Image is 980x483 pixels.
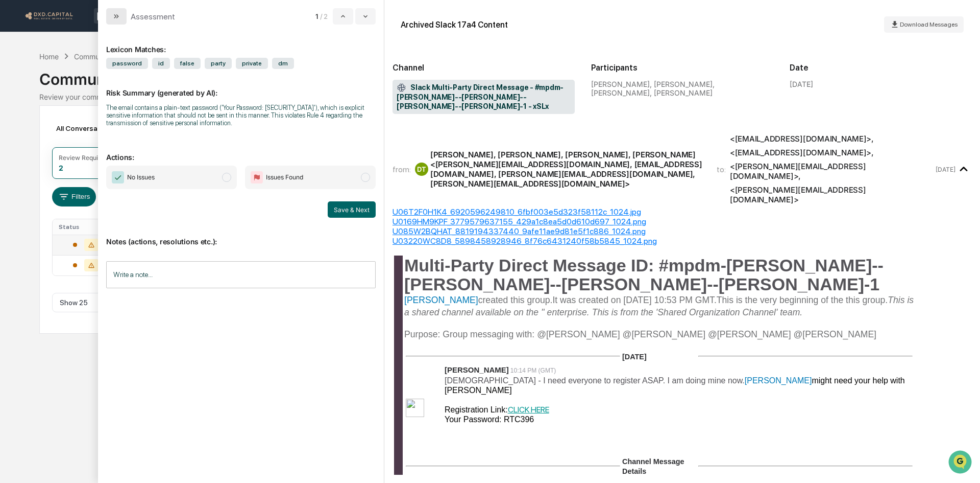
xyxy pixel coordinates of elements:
span: Download Messages [900,21,958,28]
div: U06T2F0H1K4_6920596249810_6fbf003e5d323f58112c_1024.jpg [393,207,972,217]
h2: Participants [591,63,773,73]
a: CLICK HERE [508,405,549,415]
span: created this group. [478,295,553,305]
div: DT [415,163,428,176]
div: Start new chat [35,78,167,88]
span: [DEMOGRAPHIC_DATA] - I need everyone to register ASAP. I am doing mine now. [445,376,745,385]
p: How can we help? [10,21,186,38]
div: Review Required [59,154,108,162]
div: Communications Archive [74,52,157,61]
span: Preclearance [20,129,66,139]
span: Attestations [84,129,127,139]
div: Communications Archive [39,62,941,88]
time: Thursday, September 11, 2025 at 1:35:32 AM [936,166,955,173]
span: [DATE] [622,353,647,361]
span: password [106,58,148,69]
div: U03220WC8D8_5898458928946_8f76c6431240f58b5845_1024.png [393,236,972,246]
img: 1746055101610-c473b297-6a78-478c-a979-82029cc54cd1 [10,78,29,97]
p: Notes (actions, resolutions etc.): [106,225,376,246]
span: Channel Message Details [622,457,684,475]
div: Review your communication records across channels [39,93,941,101]
div: Home [39,52,59,61]
button: Download Messages [884,16,964,33]
iframe: Open customer support [947,449,975,477]
a: 🖐️Preclearance [6,125,70,143]
span: This is the very beginning of the this group. [717,295,888,305]
div: [PERSON_NAME], [PERSON_NAME], [PERSON_NAME], [PERSON_NAME] [591,80,773,97]
div: [DATE] [790,80,813,88]
div: Archived Slack 17a4 Content [401,20,508,30]
span: Pylon [102,173,124,181]
a: Powered byPylon [72,173,124,181]
h2: Channel [393,63,575,73]
span: Data Lookup [20,148,64,158]
button: Filters [52,187,96,206]
span: [PERSON_NAME] [404,295,478,305]
a: 🗄️Attestations [70,125,131,143]
span: from: [393,165,411,174]
div: <[EMAIL_ADDRESS][DOMAIN_NAME]> , [730,134,874,144]
button: Save & Next [328,201,376,218]
span: Multi-Party Direct Message ID: #mpdm-[PERSON_NAME]--[PERSON_NAME]--[PERSON_NAME]--[PERSON_NAME]-1 [404,256,884,294]
img: logo [24,11,73,20]
div: We're available if you need us! [35,88,129,97]
span: Purpose: Group messaging with: @[PERSON_NAME] @[PERSON_NAME] @[PERSON_NAME] @[PERSON_NAME] [404,329,876,339]
div: U085W2BQHAT_8819194337440_9afe11ae9d81e5f1c886_1024.png [393,226,972,236]
button: Start new chat [174,81,186,94]
div: <[PERSON_NAME][EMAIL_ADDRESS][DOMAIN_NAME]> [730,185,934,204]
div: Lexicon Matches: [106,33,376,54]
span: false [174,58,201,69]
div: The email contains a plain-text password ('Your Password: [SECURITY_DATA]'), which is explicit se... [106,104,376,127]
span: [PERSON_NAME] [445,376,905,424]
span: 1 [315,12,318,20]
span: It was created on [DATE] 10:53 PM GMT. [552,295,716,305]
div: <[PERSON_NAME][EMAIL_ADDRESS][DOMAIN_NAME]> , [730,162,934,181]
div: 🖐️ [10,130,18,138]
div: U0169HM9KPF_3779579637155_429a1c8ea5d0d610d697_1024.png [393,217,972,226]
div: [PERSON_NAME], [PERSON_NAME], [PERSON_NAME], [PERSON_NAME] <[PERSON_NAME][EMAIL_ADDRESS][DOMAIN_N... [430,150,704,189]
p: Risk Summary (generated by AI): [106,76,376,97]
span: 10:14 PM (GMT) [510,367,556,374]
div: Assessment [131,12,175,21]
img: 03367c2755014736a17cc385b0e53ad9 [406,399,424,417]
a: 🔎Data Lookup [6,144,68,163]
span: / 2 [320,12,331,20]
div: 2 [59,164,63,172]
div: All Conversations [52,120,129,136]
h2: Date [790,63,972,73]
span: [PERSON_NAME] [445,365,509,374]
span: Slack Multi-Party Direct Message - #mpdm-[PERSON_NAME]--[PERSON_NAME]--[PERSON_NAME]--[PERSON_NAM... [397,83,571,111]
span: id [152,58,170,69]
div: 🔎 [10,149,18,157]
span: Issues Found [266,172,303,182]
img: Checkmark [112,171,124,183]
th: Status [53,219,119,235]
span: private [236,58,268,69]
span: might need your help with [PERSON_NAME] Registration Link: [445,376,905,414]
span: to: [717,165,726,174]
p: Actions: [106,141,376,162]
div: <[EMAIL_ADDRESS][DOMAIN_NAME]> , [730,148,874,157]
span: party [205,58,232,69]
div: 🗄️ [74,130,82,138]
span: Your Password: RTC396 [445,415,534,424]
img: Flag [251,171,263,183]
span: No Issues [127,172,155,182]
span: This is a shared channel available on the '' enterprise. This is from the 'Shared Organization Ch... [404,295,914,317]
span: dm [272,58,294,69]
